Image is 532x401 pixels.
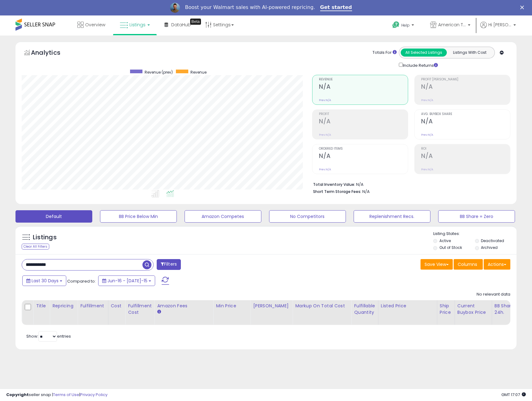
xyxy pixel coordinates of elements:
span: Hi [PERSON_NAME] [488,22,512,28]
a: Help [387,16,420,36]
button: No Competitors [269,210,346,223]
p: Listing States: [433,231,517,237]
span: ROI [421,147,510,151]
th: The percentage added to the cost of goods (COGS) that forms the calculator for Min & Max prices. [293,300,351,325]
button: Last 30 Days [22,275,66,286]
button: BB Share = Zero [438,210,515,223]
button: BB Price Below Min [100,210,177,223]
span: Avg. Buybox Share [421,113,510,116]
span: Revenue [190,70,207,75]
img: Profile image for Adrian [170,3,180,13]
div: Tooltip anchor [190,19,201,25]
button: Actions [484,259,510,270]
a: DataHub [160,15,195,34]
a: Settings [201,15,238,34]
button: Replenishment Recs. [354,210,430,223]
div: Current Buybox Price [457,303,489,316]
h5: Listings [33,233,57,242]
span: Last 30 Days [32,278,59,284]
span: Listings [129,22,146,28]
small: Amazon Fees. [157,309,161,315]
div: [PERSON_NAME] [253,303,290,309]
small: Prev: N/A [319,98,331,102]
h2: N/A [421,152,510,161]
span: Profit [319,113,408,116]
div: Close [520,6,526,9]
a: Hi [PERSON_NAME] [480,22,516,36]
label: Deactivated [481,238,504,243]
span: Revenue [319,78,408,81]
div: Cost [111,303,123,309]
button: Listings With Cost [447,49,493,57]
div: Min Price [216,303,248,309]
h2: N/A [319,83,408,92]
label: Archived [481,245,498,250]
span: Jun-16 - [DATE]-15 [107,278,147,284]
button: Jun-16 - [DATE]-15 [98,275,155,286]
div: Fulfillment [80,303,105,309]
b: Short Term Storage Fees: [313,189,361,194]
span: Ordered Items [319,147,408,151]
small: Prev: N/A [421,168,433,171]
span: N/A [362,189,370,194]
div: Repricing [52,303,75,309]
span: Columns [458,261,477,267]
span: Profit [PERSON_NAME] [421,78,510,81]
small: Prev: N/A [421,98,433,102]
h2: N/A [421,118,510,126]
li: N/A [313,180,506,188]
h5: Analytics [31,48,72,58]
label: Active [439,238,451,243]
a: American Telecom Headquarters [425,15,475,36]
button: All Selected Listings [401,49,447,57]
div: Include Returns [394,62,445,69]
h2: N/A [421,83,510,92]
div: Markup on Total Cost [295,303,349,309]
div: No relevant data [477,292,510,297]
span: Help [401,23,410,28]
span: Revenue (prev) [145,70,173,75]
a: Overview [73,15,110,34]
span: Overview [85,22,105,28]
a: Listings [115,15,155,34]
i: Get Help [392,21,400,29]
button: Columns [454,259,483,270]
button: Amazon Competes [185,210,261,223]
small: Prev: N/A [319,133,331,137]
span: American Telecom Headquarters [438,22,466,28]
div: BB Share 24h. [495,303,517,316]
div: Listed Price [381,303,434,309]
div: Fulfillable Quantity [354,303,375,316]
a: Get started [320,4,352,11]
b: Total Inventory Value: [313,182,355,187]
div: Amazon Fees [157,303,211,309]
small: Prev: N/A [421,133,433,137]
div: Fulfillment Cost [128,303,152,316]
label: Out of Stock [439,245,462,250]
span: Compared to: [67,278,96,284]
div: Totals For [373,50,397,56]
div: Title [36,303,47,309]
button: Filters [157,259,181,270]
div: Ship Price [440,303,452,316]
button: Save View [421,259,453,270]
small: Prev: N/A [319,168,331,171]
button: Default [15,210,92,223]
span: DataHub [171,22,191,28]
span: Show: entries [26,333,71,339]
h2: N/A [319,118,408,126]
div: Clear All Filters [22,244,49,250]
h2: N/A [319,152,408,161]
div: Boost your Walmart sales with AI-powered repricing. [185,4,315,11]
